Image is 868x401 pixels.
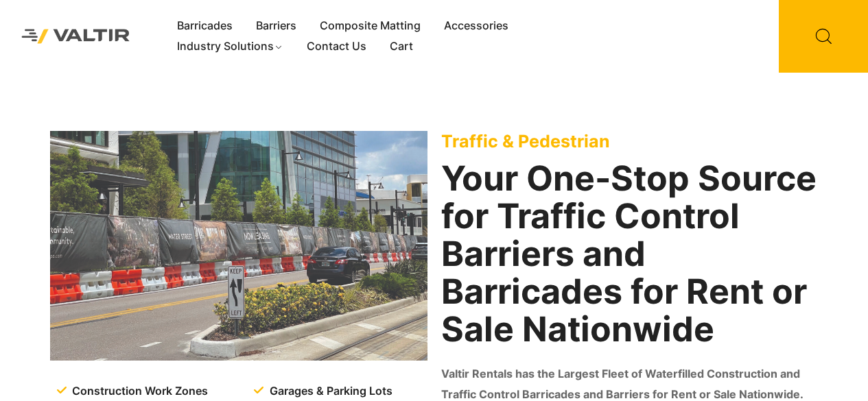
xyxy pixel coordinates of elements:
[441,131,819,151] p: Traffic & Pedestrian
[308,16,432,36] a: Composite Matting
[378,36,425,57] a: Cart
[432,16,520,36] a: Accessories
[10,18,141,55] img: Valtir Rentals
[165,36,295,57] a: Industry Solutions
[295,36,378,57] a: Contact Us
[244,16,308,36] a: Barriers
[165,16,244,36] a: Barricades
[441,160,819,348] h2: Your One-Stop Source for Traffic Control Barriers and Barricades for Rent or Sale Nationwide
